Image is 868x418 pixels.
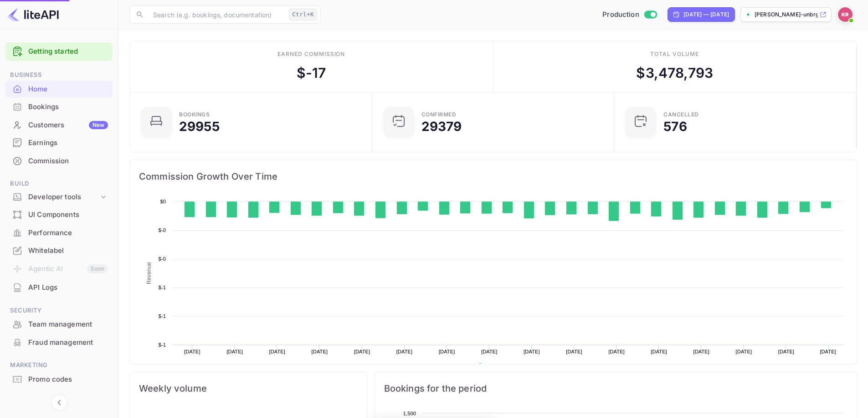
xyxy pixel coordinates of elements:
text: [DATE] [736,349,752,354]
div: Bookings [28,102,108,112]
span: Marketing [5,360,113,370]
div: Commission [5,152,113,170]
div: $ 3,478,793 [636,63,713,83]
a: Fraud management [5,334,113,351]
div: API Logs [5,279,113,297]
div: UI Components [5,206,113,224]
a: Performance [5,224,113,241]
div: Fraud management [5,334,113,352]
text: [DATE] [439,349,455,354]
a: UI Components [5,206,113,223]
div: Switch to Sandbox mode [599,10,660,20]
text: [DATE] [396,349,413,354]
span: Bookings for the period [384,381,847,396]
text: [DATE] [481,349,498,354]
text: $-0 [159,256,166,262]
div: Promo codes [28,374,108,385]
span: Commission Growth Over Time [139,169,847,184]
div: Developer tools [5,189,113,205]
div: Bookings [179,112,210,117]
a: Home [5,81,113,97]
text: $-1 [159,285,166,290]
div: Home [28,84,108,95]
a: API Logs [5,279,113,296]
div: Team management [28,319,108,330]
div: Whitelabel [28,246,108,256]
a: CustomersNew [5,116,113,133]
text: [DATE] [820,349,836,354]
input: Search (e.g. bookings, documentation) [148,5,285,24]
div: 576 [663,120,687,133]
text: Revenue [146,262,152,284]
a: Earnings [5,134,113,151]
div: Click to change the date range period [668,7,735,22]
p: [PERSON_NAME]-unbrg.[PERSON_NAME]... [755,10,818,19]
div: Getting started [5,42,113,61]
div: New [89,121,108,129]
div: Earned commission [277,50,345,58]
text: $-1 [159,342,166,347]
img: LiteAPI logo [7,7,59,22]
text: [DATE] [184,349,200,354]
text: [DATE] [269,349,285,354]
text: [DATE] [354,349,370,354]
text: 1,500 [403,411,416,416]
text: [DATE] [312,349,328,354]
text: [DATE] [566,349,582,354]
text: $-1 [159,313,166,319]
text: [DATE] [524,349,540,354]
text: $-0 [159,227,166,233]
text: [DATE] [651,349,667,354]
div: Confirmed [421,112,457,117]
div: Fraud management [28,337,108,348]
a: Bookings [5,98,113,115]
div: Customers [28,120,108,131]
div: $ -17 [297,63,326,83]
div: Performance [28,228,108,238]
div: UI Components [28,210,108,220]
span: Weekly volume [139,381,358,396]
div: Earnings [28,138,108,148]
div: Total volume [650,50,699,58]
div: Developer tools [28,192,99,202]
div: Whitelabel [5,242,113,260]
div: API Logs [28,282,108,293]
span: Business [5,70,113,80]
a: Whitelabel [5,242,113,259]
span: Production [602,10,639,20]
text: Revenue [486,363,509,370]
div: Promo codes [5,371,113,388]
button: Collapse navigation [51,394,67,411]
div: Earnings [5,134,113,152]
div: Team management [5,316,113,333]
div: Commission [28,156,108,166]
div: Performance [5,224,113,242]
text: [DATE] [608,349,625,354]
div: 29955 [179,120,220,133]
div: CANCELLED [663,112,699,117]
a: Getting started [28,46,108,57]
div: Ctrl+K [289,9,317,20]
a: Promo codes [5,371,113,388]
div: CustomersNew [5,116,113,134]
span: Security [5,306,113,316]
img: Kobus Roux [838,7,853,22]
text: $0 [160,199,166,204]
span: Build [5,179,113,189]
div: [DATE] — [DATE] [683,10,729,19]
a: Commission [5,152,113,169]
text: [DATE] [693,349,710,354]
div: 29379 [421,120,462,133]
text: [DATE] [778,349,795,354]
div: Bookings [5,98,113,116]
a: Team management [5,316,113,332]
text: [DATE] [226,349,243,354]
